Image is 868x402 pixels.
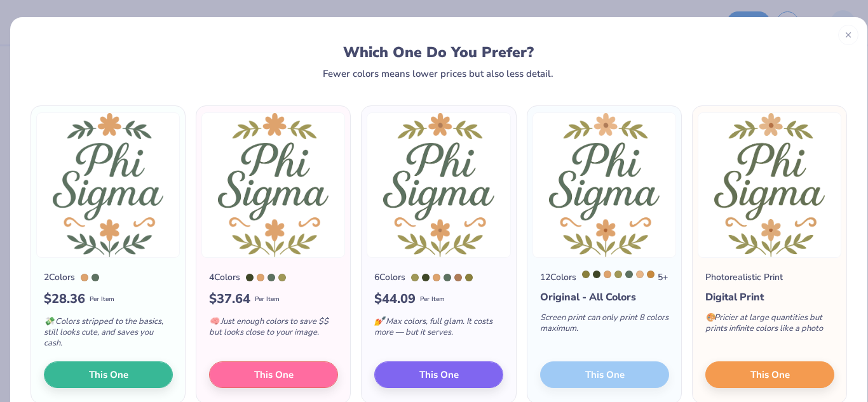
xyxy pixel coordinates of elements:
[278,274,286,281] div: 5835 C
[367,112,510,258] img: 6 color option
[540,305,669,347] div: Screen print can only print 8 colors maximum.
[374,316,384,327] span: 💅
[454,274,462,281] div: 4645 C
[44,309,173,361] div: Colors stripped to the basics, still looks cute, and saves you cash.
[209,309,338,351] div: Just enough colors to save $$ but looks close to your image.
[209,271,240,284] div: 4 Colors
[374,361,503,388] button: This One
[593,271,600,278] div: 5743 C
[705,305,834,347] div: Pricier at large quantities but prints infinite colors like a photo
[705,271,783,284] div: Photorealistic Print
[705,290,834,305] div: Digital Print
[420,295,445,304] span: Per Item
[422,274,430,281] div: 5743 C
[81,274,88,281] div: 721 C
[614,271,622,278] div: 5835 C
[246,274,254,281] div: 5743 C
[705,312,715,323] span: 🎨
[323,69,553,79] div: Fewer colors means lower prices but also less detail.
[705,361,834,388] button: This One
[257,274,264,281] div: 721 C
[540,290,669,305] div: Original - All Colors
[582,271,668,284] div: 5 +
[625,271,633,278] div: 5615 C
[209,361,338,388] button: This One
[419,368,459,382] span: This One
[647,271,654,278] div: 7510 C
[532,112,676,258] img: 12 color option
[44,271,75,284] div: 2 Colors
[374,271,405,284] div: 6 Colors
[92,274,99,281] div: 5615 C
[698,112,841,258] img: Photorealistic preview
[255,295,280,304] span: Per Item
[582,271,590,278] div: 5825 C
[201,112,345,258] img: 4 color option
[374,309,503,351] div: Max colors, full glam. It costs more — but it serves.
[44,316,54,327] span: 💸
[209,290,250,309] span: $ 37.64
[268,274,275,281] div: 5615 C
[750,368,789,382] span: This One
[44,290,85,309] span: $ 28.36
[465,274,473,281] div: 5825 C
[604,271,611,278] div: 721 C
[433,274,440,281] div: 721 C
[374,290,416,309] span: $ 44.09
[636,271,644,278] div: 720 C
[89,368,128,382] span: This One
[411,274,419,281] div: 5835 C
[254,368,294,382] span: This One
[209,316,219,327] span: 🧠
[90,295,114,304] span: Per Item
[36,112,180,258] img: 2 color option
[444,274,451,281] div: 5615 C
[45,44,832,61] div: Which One Do You Prefer?
[44,361,173,388] button: This One
[540,271,576,284] div: 12 Colors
